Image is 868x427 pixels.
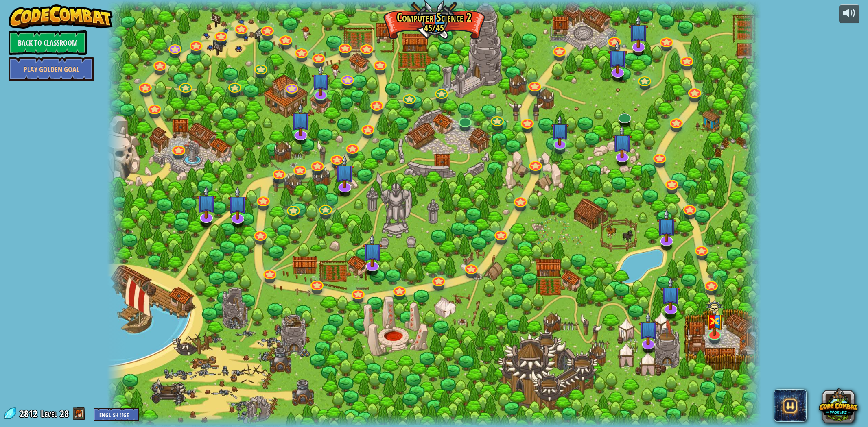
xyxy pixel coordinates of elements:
[9,4,113,29] img: CodeCombat - Learn how to code by playing a game
[197,185,216,219] img: level-banner-unstarted-subscriber.png
[608,40,627,74] img: level-banner-unstarted-subscriber.png
[9,57,94,81] a: Play Golden Goal
[291,103,310,136] img: level-banner-unstarted-subscriber.png
[706,300,724,336] img: level-banner-multiplayer.png
[228,186,247,220] img: level-banner-unstarted-subscriber.png
[612,125,632,158] img: level-banner-unstarted-subscriber.png
[819,386,858,425] button: CodeCombat Worlds on Roblox
[839,4,859,24] button: Adjust volume
[41,407,57,420] span: Level
[60,407,69,420] span: 28
[20,407,40,420] span: 2812
[774,389,807,422] span: CodeCombat AI HackStack
[661,277,680,310] img: level-banner-unstarted-subscriber.png
[638,312,658,345] img: level-banner-unstarted-subscriber.png
[363,234,382,268] img: level-banner-unstarted-subscriber.png
[9,30,87,55] a: Back to Classroom
[657,209,676,242] img: level-banner-unstarted-subscriber.png
[629,15,648,48] img: level-banner-unstarted-subscriber.png
[312,65,330,96] img: level-banner-unstarted-subscriber.png
[551,115,569,146] img: level-banner-unstarted-subscriber.png
[335,155,355,189] img: level-banner-unstarted-subscriber.png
